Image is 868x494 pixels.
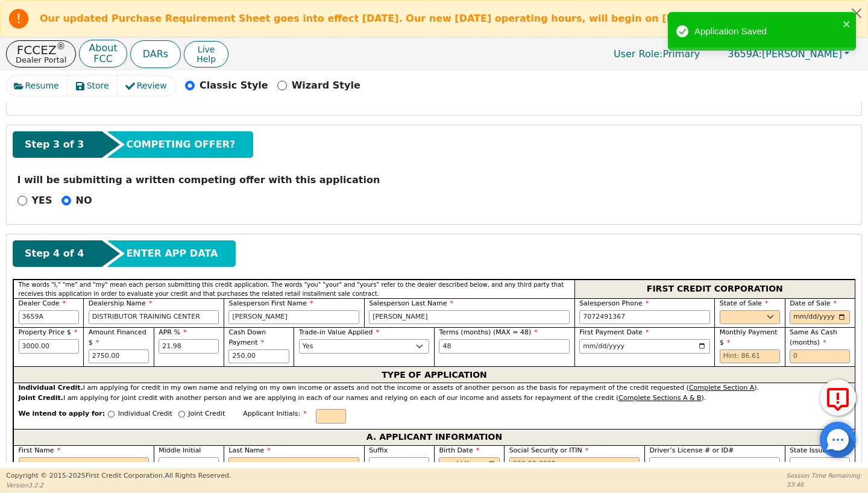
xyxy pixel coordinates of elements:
p: Dealer Portal [16,56,66,64]
u: Complete Sections A & B [618,394,701,402]
a: User Role:Primary [602,42,712,66]
div: I am applying for joint credit with another person and we are applying in each of our names and r... [19,393,851,404]
input: YYYY-MM-DD [790,310,850,325]
span: Last Name [228,446,270,454]
span: Monthly Payment $ [720,328,778,346]
p: FCCEZ [16,44,66,56]
span: First Payment Date [579,328,649,336]
span: Social Security or ITIN [509,446,588,454]
span: COMPETING OFFER? [126,137,235,152]
span: Applicant Initials: [243,410,307,417]
span: Resume [25,80,59,92]
p: Session Time Remaining: [787,471,862,480]
span: Birth Date [439,446,479,454]
span: APR % [159,328,186,336]
span: [PERSON_NAME] [728,48,842,60]
span: Cash Down Payment [228,328,266,346]
p: Copyright © 2015- 2025 First Credit Corporation. [6,471,231,481]
span: Dealership Name [89,299,153,307]
span: Middle Initial [159,446,201,454]
span: All Rights Reserved. [165,472,231,480]
p: Primary [602,42,712,66]
input: YYYY-MM-DD [439,457,499,472]
span: User Role : [614,48,662,60]
button: Report Error to FCC [820,380,856,416]
span: Driver’s License # or ID# [649,446,734,454]
span: ENTER APP DATA [126,246,218,261]
span: We intend to apply for: [19,409,105,429]
p: I will be submitting a written competing offer with this application [17,173,851,187]
div: I am applying for credit in my own name and relying on my own income or assets and not the income... [19,383,851,393]
input: 0 [790,349,850,364]
span: Salesperson Last Name [369,299,453,307]
span: Amount Financed $ [89,328,146,346]
button: Close alert [846,1,867,25]
div: The words "I," "me" and "my" mean each person submitting this credit application. The words "you"... [13,280,574,298]
input: 303-867-5309 x104 [579,310,710,325]
button: Review [118,76,176,96]
p: Classic Style [200,78,268,93]
input: xx.xx% [159,339,219,354]
span: Terms (months) (MAX = 48) [439,328,531,336]
span: State of Sale [720,299,769,307]
span: Salesperson First Name [228,299,313,307]
span: Review [137,80,167,92]
strong: Individual Credit. [19,384,83,392]
span: State Issued [790,446,831,454]
u: Complete Section A [689,384,754,392]
button: FCCEZ®Dealer Portal [6,40,76,67]
button: LiveHelp [184,41,228,67]
span: Trade-in Value Applied [299,328,379,336]
input: YYYY-MM-DD [579,339,710,354]
button: Resume [6,76,68,96]
span: Suffix [369,446,388,454]
span: A. APPLICANT INFORMATION [366,430,502,445]
p: NO [76,193,92,208]
p: Joint Credit [188,409,225,419]
p: About [89,43,117,53]
b: Our updated Purchase Requirement Sheet goes into effect [DATE]. Our new [DATE] operating hours, w... [40,13,702,24]
span: Help [197,54,216,64]
button: DARs [130,40,181,68]
p: Wizard Style [292,78,360,93]
p: FCC [89,54,117,64]
span: TYPE OF APPLICATION [382,367,487,383]
span: FIRST CREDIT CORPORATION [647,281,783,297]
button: close [843,17,851,31]
p: Version 3.2.2 [6,481,231,490]
input: 000-00-0000 [509,457,640,472]
span: Store [87,80,109,92]
p: Individual Credit [118,409,172,419]
input: Hint: 86.61 [720,349,780,364]
span: Salesperson Phone [579,299,649,307]
span: Dealer Code [19,299,66,307]
span: Live [197,45,216,54]
span: Date of Sale [790,299,837,307]
button: Store [68,76,118,96]
button: AboutFCC [79,40,127,68]
div: Application Saved [694,25,839,39]
span: 3659A: [728,48,762,60]
span: Property Price $ [19,328,78,336]
span: Step 4 of 4 [25,246,84,261]
span: First Name [19,446,61,454]
span: Step 3 of 3 [25,137,84,152]
sup: ® [57,41,66,52]
strong: Joint Credit. [19,394,63,402]
p: 33:46 [787,480,862,489]
p: YES [32,193,52,208]
span: Same As Cash (months) [790,328,837,346]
